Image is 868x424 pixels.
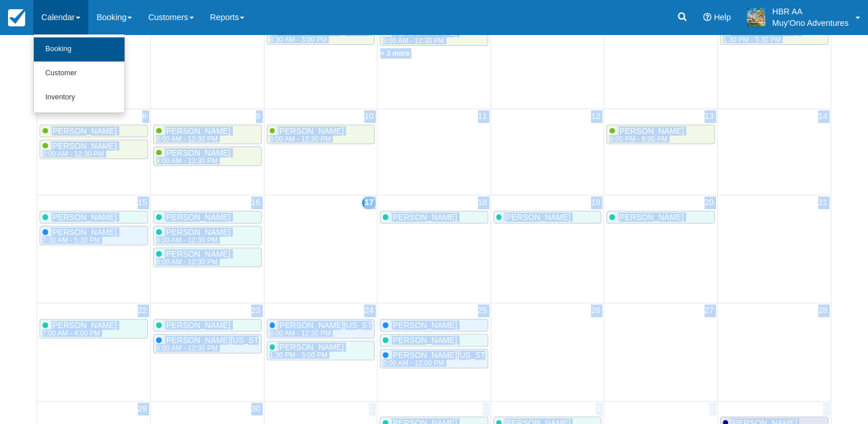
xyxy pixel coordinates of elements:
span: [PERSON_NAME] [391,321,457,330]
span: [PERSON_NAME] [164,321,231,330]
span: [PERSON_NAME] [277,342,344,352]
div: 8:00 AM - 12:30 PM [156,157,228,164]
img: checkfront-main-nav-mini-logo.png [8,9,25,26]
i: Help [703,13,711,21]
a: 2 [480,403,489,415]
a: 9 [254,110,263,123]
img: A20 [747,8,765,26]
div: 8:00 AM - 12:30 PM [42,151,115,157]
div: 8:00 AM - 12:30 PM [156,259,228,265]
a: Booking [34,37,124,61]
span: [PERSON_NAME] [164,228,231,237]
div: 8:00 AM - 12:30 PM [156,345,273,352]
a: 1 [367,403,376,415]
a: [PERSON_NAME] [380,211,488,223]
span: [PERSON_NAME] [164,126,231,136]
span: [PERSON_NAME] [164,249,231,259]
a: [PERSON_NAME]8:00 AM - 12:30 PM [153,248,262,267]
div: 8:00 AM - 12:30 PM [383,37,455,44]
a: 11 [476,110,489,123]
div: 8:30 AM - 3:00 PM [270,36,369,43]
span: [PERSON_NAME] [50,228,117,237]
div: 7:00 AM - 4:00 PM [42,330,115,337]
a: [PERSON_NAME] [153,211,262,223]
a: 19 [589,196,602,209]
span: [PERSON_NAME] [50,126,117,136]
a: 27 [702,304,716,317]
a: [PERSON_NAME]6:00 PM - 8:00 PM [606,125,715,144]
a: [PERSON_NAME]8:00 AM - 12:30 PM [267,125,375,144]
p: HBR AA [772,6,848,17]
span: [PERSON_NAME] [50,213,117,222]
a: Inventory [34,86,124,110]
a: [PERSON_NAME]8:00 AM - 12:30 PM [380,26,488,46]
a: 24 [362,304,376,317]
a: 16 [249,196,263,209]
a: [PERSON_NAME] [493,211,602,223]
div: 8:00 AM - 12:30 PM [270,330,387,337]
ul: Calendar [33,34,125,113]
span: [PERSON_NAME][US_STATE] [391,350,503,360]
span: [PERSON_NAME] [164,213,231,222]
a: 3 [593,403,602,415]
a: [PERSON_NAME] [606,211,715,223]
a: + 3 more [380,49,410,57]
div: 8:00 AM - 12:30 PM [270,136,342,142]
span: [PERSON_NAME] [504,213,570,222]
div: 6:00 PM - 8:00 PM [609,136,682,142]
a: 29 [135,403,149,415]
a: [PERSON_NAME][US_STATE]8:00 AM - 12:00 PM [380,349,488,368]
a: 5 [820,403,830,415]
a: 21 [816,196,830,209]
a: [PERSON_NAME]8:00 AM - 12:30 PM [153,125,262,144]
span: [PERSON_NAME] [164,148,231,157]
a: Customer [34,61,124,86]
a: [PERSON_NAME][US_STATE]8:00 AM - 12:30 PM [153,334,262,353]
a: [PERSON_NAME] [380,334,488,346]
a: [PERSON_NAME] [380,319,488,332]
a: 20 [702,196,716,209]
a: [PERSON_NAME] [40,125,148,137]
div: 1:30 PM - 5:30 PM [723,36,797,43]
a: 28 [816,304,830,317]
a: 22 [135,304,149,317]
a: [PERSON_NAME][US_STATE]8:00 AM - 12:30 PM [267,319,375,338]
span: [PERSON_NAME] [617,213,684,222]
span: [PERSON_NAME] [617,126,684,136]
span: Help [714,13,731,22]
p: Muy'Ono Adventures [772,17,848,29]
div: 7:30 AM - 5:30 PM [42,237,115,244]
a: 14 [816,110,830,123]
span: [PERSON_NAME] [50,141,117,151]
a: 4 [707,403,716,415]
div: 8:00 AM - 12:30 PM [156,237,228,244]
a: 23 [249,304,263,317]
span: [PERSON_NAME] [391,213,457,222]
a: [PERSON_NAME],1:30 PM - 5:30 PM [720,25,828,45]
span: [PERSON_NAME][US_STATE] [277,321,389,330]
a: [PERSON_NAME]8:00 AM - 12:30 PM [153,147,262,166]
div: 1:30 PM - 5:00 PM [270,352,342,359]
a: 26 [589,304,602,317]
a: 30 [249,403,263,415]
a: 25 [476,304,489,317]
a: [PERSON_NAME] [153,319,262,332]
a: [PERSON_NAME]8:00 AM - 12:30 PM [153,226,262,245]
div: 8:00 AM - 12:30 PM [156,136,228,142]
a: 17 [362,196,376,209]
a: 18 [476,196,489,209]
a: [PERSON_NAME]1:30 PM - 5:00 PM [267,341,375,360]
a: Kajhon [PERSON_NAME]8:30 AM - 3:00 PM [267,25,375,45]
a: [PERSON_NAME] [40,211,148,223]
span: [PERSON_NAME][US_STATE] [164,336,276,345]
a: [PERSON_NAME]7:00 AM - 4:00 PM [40,319,148,338]
a: 8 [140,110,149,123]
div: 8:00 AM - 12:00 PM [383,360,500,367]
a: [PERSON_NAME]7:30 AM - 5:30 PM [40,226,148,245]
span: [PERSON_NAME] [50,321,117,330]
span: [PERSON_NAME] [391,336,457,345]
a: [PERSON_NAME]8:00 AM - 12:30 PM [40,140,148,159]
a: 12 [589,110,602,123]
a: 13 [702,110,716,123]
span: [PERSON_NAME] [277,126,344,136]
